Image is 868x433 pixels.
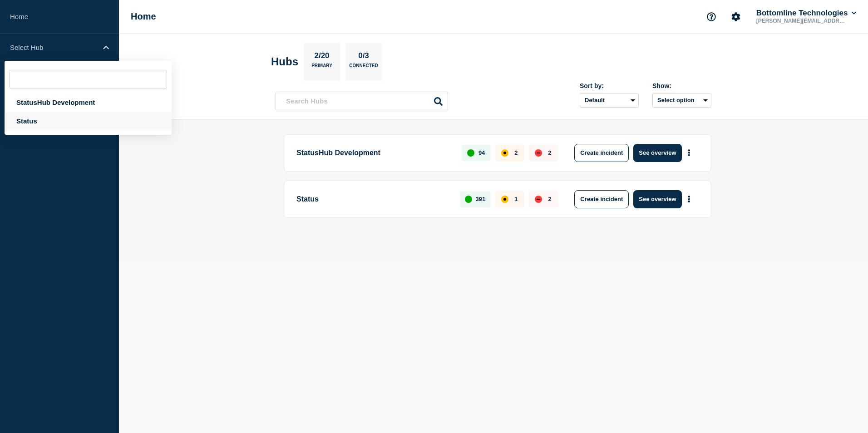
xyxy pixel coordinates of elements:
div: up [467,149,474,157]
button: Create incident [574,144,629,162]
p: 2/20 [311,51,333,63]
button: More actions [683,191,695,207]
p: 1 [514,196,518,202]
div: StatusHub Development [5,93,172,112]
p: Connected [349,63,378,73]
div: Status [5,112,172,130]
div: affected [501,196,508,203]
button: Account settings [726,7,745,26]
p: 94 [478,149,485,156]
button: See overview [633,190,681,208]
h2: Hubs [271,55,298,68]
p: Status [296,190,449,208]
p: 2 [548,196,551,202]
p: StatusHub Development [296,144,451,162]
input: Search Hubs [276,92,448,110]
div: down [535,196,542,203]
p: Primary [311,63,332,73]
p: 0/3 [355,51,373,63]
button: Select option [652,93,711,108]
div: Sort by: [580,82,639,89]
p: [PERSON_NAME][EMAIL_ADDRESS][PERSON_NAME][DOMAIN_NAME] [755,18,849,24]
p: Select Hub [10,44,97,51]
p: 391 [476,196,486,202]
button: More actions [683,144,695,161]
p: 2 [548,149,551,156]
p: 2 [514,149,518,156]
div: affected [501,149,508,157]
div: Show: [652,82,711,89]
button: Create incident [574,190,629,208]
div: up [465,196,472,203]
button: See overview [633,144,681,162]
h1: Home [131,11,156,22]
button: Bottomline Technologies [755,9,858,18]
button: Support [702,7,721,26]
select: Sort by [580,93,639,108]
div: down [535,149,542,157]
